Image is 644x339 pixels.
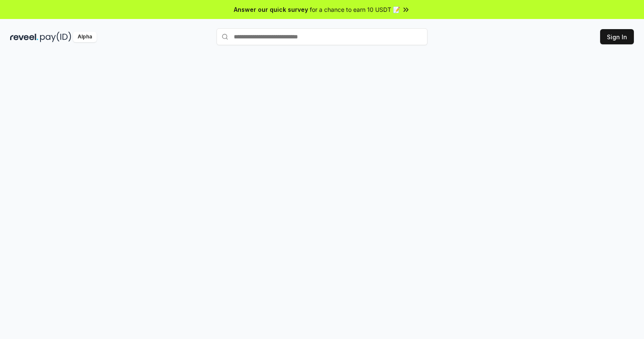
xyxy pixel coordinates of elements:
img: pay_id [40,32,71,42]
div: Alpha [73,32,97,42]
span: for a chance to earn 10 USDT 📝 [310,5,400,14]
img: reveel_dark [10,32,38,42]
button: Sign In [600,29,634,44]
span: Answer our quick survey [234,5,308,14]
